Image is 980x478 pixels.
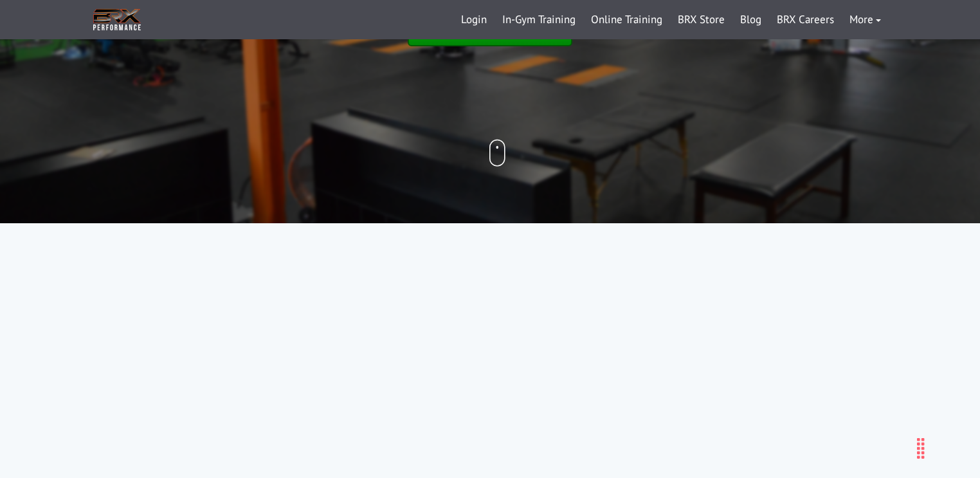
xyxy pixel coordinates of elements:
[798,339,980,478] iframe: Chat Widget
[495,5,583,35] a: In-Gym Training
[453,5,495,35] a: Login
[769,5,842,35] a: BRX Careers
[583,5,670,35] a: Online Training
[732,5,769,35] a: Blog
[842,5,889,35] a: More
[911,429,931,468] div: Drag
[670,5,732,35] a: BRX Store
[91,6,143,33] img: BRX Transparent Logo-2
[453,5,889,35] div: Navigation Menu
